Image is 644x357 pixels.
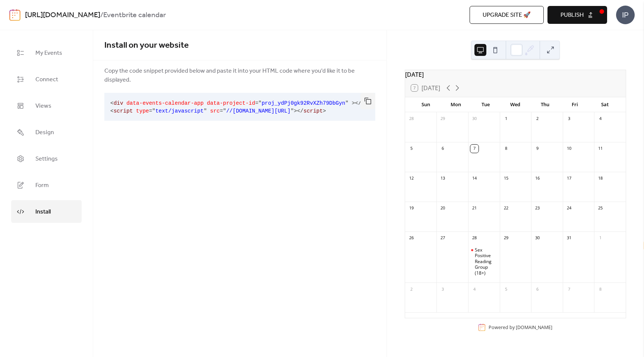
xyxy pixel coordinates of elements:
[9,9,20,21] img: logo
[35,74,58,85] span: Connect
[110,100,114,106] span: <
[561,11,584,20] span: Publish
[323,108,326,114] span: >
[207,100,255,106] span: data-project-id
[258,100,262,106] span: "
[470,285,479,293] div: 4
[411,97,441,112] div: Sun
[560,97,590,112] div: Fri
[533,115,542,123] div: 2
[35,47,62,59] span: My Events
[470,145,479,153] div: 7
[483,11,531,20] span: Upgrade site 🚀
[25,8,100,22] a: [URL][DOMAIN_NAME]
[470,115,479,123] div: 30
[533,204,542,212] div: 23
[596,115,604,123] div: 4
[547,6,607,24] button: Publish
[533,174,542,183] div: 16
[352,100,355,106] span: >
[35,153,58,165] span: Settings
[126,100,203,106] span: data-events-calendar-app
[35,206,51,218] span: Install
[103,8,166,22] b: Eventbrite calendar
[104,67,375,85] span: Copy the code snippet provided below and paste it into your HTML code where you'd like it to be d...
[11,200,82,223] a: Install
[475,247,497,276] div: Sex Positive Reading Group (18+)
[439,174,447,183] div: 13
[470,174,479,183] div: 14
[407,285,416,293] div: 2
[210,108,220,114] span: src
[203,108,207,114] span: "
[149,108,152,114] span: =
[407,145,416,153] div: 5
[441,97,471,112] div: Mon
[489,324,552,331] div: Powered by
[152,108,155,114] span: "
[565,115,573,123] div: 3
[220,108,223,114] span: =
[11,121,82,143] a: Design
[596,174,604,183] div: 18
[502,174,510,183] div: 15
[468,247,500,276] div: Sex Positive Reading Group (18+)
[565,204,573,212] div: 24
[439,234,447,242] div: 27
[35,180,49,191] span: Form
[104,37,189,54] span: Install on your website
[470,6,544,24] button: Upgrade site 🚀
[533,234,542,242] div: 30
[226,108,291,114] span: //[DOMAIN_NAME][URL]
[565,234,573,242] div: 31
[407,115,416,123] div: 28
[11,94,82,117] a: Views
[470,204,479,212] div: 21
[501,97,530,112] div: Wed
[533,145,542,153] div: 9
[516,324,552,331] a: [DOMAIN_NAME]
[405,70,626,79] div: [DATE]
[11,41,82,64] a: My Events
[502,285,510,293] div: 5
[502,115,510,123] div: 1
[11,68,82,91] a: Connect
[565,285,573,293] div: 7
[100,8,103,22] b: /
[303,108,323,114] span: script
[110,108,114,114] span: <
[262,100,345,106] span: proj_ydPj0gk92RvXZh79DbGyn
[255,100,259,106] span: =
[502,204,510,212] div: 22
[407,174,416,183] div: 12
[114,100,123,106] span: div
[407,234,416,242] div: 26
[155,108,204,114] span: text/javascript
[439,285,447,293] div: 3
[439,145,447,153] div: 6
[439,115,447,123] div: 29
[470,234,479,242] div: 28
[530,97,560,112] div: Thu
[35,127,54,138] span: Design
[345,100,348,106] span: "
[502,145,510,153] div: 8
[596,204,604,212] div: 25
[590,97,620,112] div: Sat
[439,204,447,212] div: 20
[565,174,573,183] div: 17
[114,108,133,114] span: script
[616,6,635,24] div: IP
[596,234,604,242] div: 1
[297,108,303,114] span: </
[596,145,604,153] div: 11
[407,204,416,212] div: 19
[565,145,573,153] div: 10
[355,100,361,106] span: </
[223,108,226,114] span: "
[294,108,297,114] span: >
[596,285,604,293] div: 8
[291,108,294,114] span: "
[502,234,510,242] div: 29
[11,147,82,170] a: Settings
